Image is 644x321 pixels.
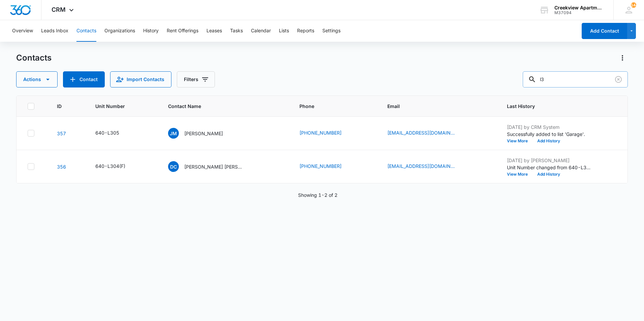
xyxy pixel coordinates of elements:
[299,129,342,136] a: [PHONE_NUMBER]
[168,161,257,172] div: Contact Name - Dylan Crawford Kaela Redmand - Select to Edit Field
[16,71,58,87] button: Actions
[184,130,223,137] p: [PERSON_NAME]
[617,52,628,63] button: Actions
[507,123,591,131] p: [DATE] by CRM System
[299,163,354,171] div: Phone - (970) 632-8240 - Select to Edit Field
[95,163,137,171] div: Unit Number - 640-L304(F) - Select to Edit Field
[322,20,341,42] button: Settings
[613,74,624,85] button: Clear
[298,191,337,199] p: Showing 1-2 of 2
[299,163,342,170] a: [PHONE_NUMBER]
[507,131,591,138] p: Successfully added to list 'Garage'.
[523,71,628,87] input: Search Contacts
[95,103,152,110] span: Unit Number
[41,20,68,42] button: Leads Inbox
[251,20,271,42] button: Calendar
[387,103,481,110] span: Email
[16,53,52,63] h1: Contacts
[168,128,235,139] div: Contact Name - Jesse Miller - Select to Edit Field
[507,139,533,143] button: View More
[57,103,69,110] span: ID
[95,163,125,170] div: 640-L304(F)
[76,20,96,42] button: Contacts
[582,23,627,39] button: Add Contact
[63,71,105,87] button: Add Contact
[554,5,604,10] div: account name
[143,20,159,42] button: History
[168,103,273,110] span: Contact Name
[507,164,591,171] p: Unit Number changed from 640-L304 to 640-L304(F).
[387,129,455,136] a: [EMAIL_ADDRESS][DOMAIN_NAME]
[95,129,119,136] div: 640-L305
[507,157,591,164] p: [DATE] by [PERSON_NAME]
[387,163,467,171] div: Email - donnyanddawn@gmail.com - Select to Edit Field
[631,2,636,8] div: notifications count
[104,20,135,42] button: Organizations
[297,20,314,42] button: Reports
[507,103,607,110] span: Last History
[168,161,179,172] span: DC
[533,172,565,176] button: Add History
[507,172,533,176] button: View More
[52,6,66,13] span: CRM
[299,103,361,110] span: Phone
[168,128,179,139] span: JM
[167,20,198,42] button: Rent Offerings
[57,131,66,136] a: Navigate to contact details page for Jesse Miller
[57,164,66,170] a: Navigate to contact details page for Dylan Crawford Kaela Redmand
[533,139,565,143] button: Add History
[177,71,215,87] button: Filters
[110,71,171,87] button: Import Contacts
[184,163,245,170] p: [PERSON_NAME] [PERSON_NAME]
[95,129,131,137] div: Unit Number - 640-L305 - Select to Edit Field
[554,10,604,15] div: account id
[12,20,33,42] button: Overview
[230,20,243,42] button: Tasks
[299,129,354,137] div: Phone - (970) 397-2834 - Select to Edit Field
[206,20,222,42] button: Leases
[279,20,289,42] button: Lists
[387,129,467,137] div: Email - j_lee_miller@yahoo.com - Select to Edit Field
[387,163,455,170] a: [EMAIL_ADDRESS][DOMAIN_NAME]
[631,2,636,8] span: 144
